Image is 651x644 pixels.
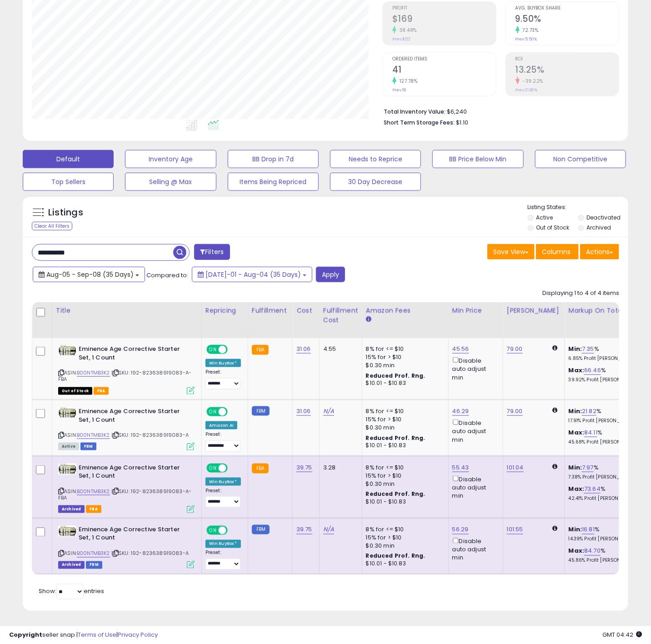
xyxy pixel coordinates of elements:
small: Amazon Fees. [366,315,371,324]
div: Min Price [452,306,499,315]
a: N/A [323,407,334,416]
span: Ordered Items [392,57,496,62]
button: Non Competitive [535,150,626,168]
a: N/A [323,525,334,534]
b: Eminence Age Corrective Starter Set, 1 Count [79,407,189,426]
div: % [569,407,644,424]
div: Fulfillment Cost [323,306,358,325]
p: 45.86% Profit [PERSON_NAME] [569,558,644,564]
button: Aug-05 - Sep-08 (35 Days) [33,267,145,282]
span: All listings currently available for purchase on Amazon [58,443,79,450]
b: Min: [569,525,582,534]
div: Win BuyBox * [205,540,241,548]
div: Clear All Filters [32,222,72,230]
small: FBM [252,406,270,416]
div: [PERSON_NAME] [507,306,561,315]
span: OFF [226,408,241,416]
div: 8% for <= $10 [366,526,441,534]
span: ON [207,346,219,354]
a: 55.43 [452,463,469,472]
span: Profit [392,6,496,11]
a: 39.75 [296,525,312,534]
a: 79.00 [507,407,523,416]
div: 15% for > $10 [366,353,441,361]
span: | SKU: 192-823638919083-A [111,431,189,439]
b: Reduced Prof. Rng. [366,490,426,498]
b: Min: [569,407,582,415]
a: 21.82 [582,407,596,416]
p: 6.85% Profit [PERSON_NAME] [569,355,644,362]
b: Max: [569,484,585,493]
label: Archived [586,224,611,231]
a: 101.55 [507,525,523,534]
span: Avg. Buybox Share [516,6,619,11]
b: Min: [569,463,582,472]
small: FBM [252,525,270,534]
b: Short Term Storage Fees: [384,119,455,126]
div: $10.01 - $10.83 [366,379,441,387]
div: Preset: [205,488,241,508]
span: | SKU: 192-823638919083-A-FBA [58,369,191,383]
span: FBM [80,443,97,450]
div: ASIN: [58,407,195,449]
a: 39.75 [296,463,312,472]
label: Deactivated [586,214,621,221]
p: 39.92% Profit [PERSON_NAME] [569,377,644,383]
a: 66.46 [584,366,601,375]
li: $6,240 [384,105,612,116]
span: 2025-09-10 04:42 GMT [602,630,642,639]
div: 4.55 [323,345,355,353]
div: Win BuyBox * [205,359,241,367]
span: Listings that have been deleted from Seller Central [58,561,85,569]
a: 7.97 [582,463,594,472]
a: 73.64 [584,484,601,494]
span: Columns [542,247,571,256]
small: Prev: 21.80% [516,87,538,93]
span: ON [207,526,219,534]
b: Reduced Prof. Rng. [366,434,426,442]
b: Eminence Age Corrective Starter Set, 1 Count [79,345,189,364]
button: 30 Day Decrease [330,173,421,191]
b: Max: [569,366,585,374]
div: 15% for > $10 [366,534,441,542]
button: Top Sellers [23,173,114,191]
div: Win BuyBox * [205,478,241,486]
button: Actions [580,244,619,260]
div: Fulfillment [252,306,289,315]
h2: $169 [392,14,496,26]
a: B00NTMB3K2 [77,488,110,495]
div: $10.01 - $10.83 [366,560,441,568]
div: Disable auto adjust min [452,418,496,444]
div: 15% for > $10 [366,472,441,480]
a: B00NTMB3K2 [77,550,110,558]
img: 51g2EsIXgnL._SL40_.jpg [58,526,76,537]
small: FBA [252,464,269,474]
div: Disable auto adjust min [452,474,496,500]
div: $0.30 min [366,480,441,488]
div: Disable auto adjust min [452,355,496,382]
h2: 13.25% [516,65,619,77]
div: 3.28 [323,464,355,472]
a: Terms of Use [78,630,116,639]
div: $0.30 min [366,542,441,550]
button: Default [23,150,114,168]
span: OFF [226,346,241,354]
div: 8% for <= $10 [366,345,441,353]
div: % [569,485,644,502]
div: % [569,345,644,362]
a: 31.06 [296,344,311,354]
div: % [569,464,644,480]
strong: Copyright [9,630,42,639]
small: 38.48% [396,27,417,34]
a: 84.70 [584,547,601,556]
div: 15% for > $10 [366,415,441,424]
label: Out of Stock [536,224,569,231]
p: 14.39% Profit [PERSON_NAME] [569,536,644,543]
div: % [569,366,644,383]
a: 101.04 [507,463,524,472]
small: 72.73% [520,27,539,34]
b: Reduced Prof. Rng. [366,552,426,560]
span: | SKU: 192-823638919083-A-FBA [58,488,191,501]
small: Prev: 5.50% [516,36,537,42]
span: Listings that have been deleted from Seller Central [58,505,85,513]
